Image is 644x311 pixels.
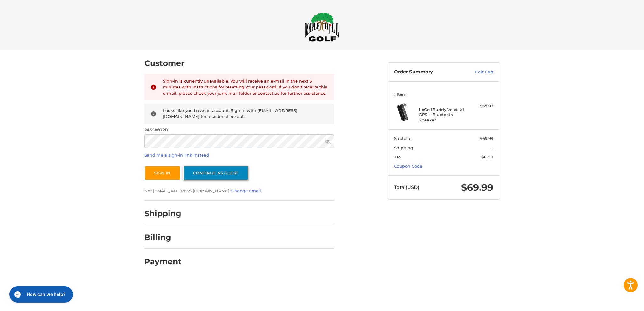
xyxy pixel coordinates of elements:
span: $69.99 [480,136,493,141]
p: Not [EMAIL_ADDRESS][DOMAIN_NAME]? . [144,188,334,194]
img: Maple Hill Golf [305,12,339,42]
span: Total (USD) [394,184,419,190]
h2: Payment [144,257,181,266]
div: $69.99 [469,103,493,109]
iframe: Gorgias live chat messenger [6,284,75,305]
span: Looks like you have an account. Sign in with [EMAIL_ADDRESS][DOMAIN_NAME] for a faster checkout. [163,108,297,119]
span: Subtotal [394,136,412,141]
span: $69.99 [461,182,493,193]
a: Coupon Code [394,164,422,169]
h2: Billing [144,233,181,242]
h2: Shipping [144,209,181,218]
a: Send me a sign-in link instead [144,153,209,158]
a: Edit Cart [462,69,493,75]
span: $0.00 [481,154,493,159]
label: Password [144,127,334,133]
span: -- [490,145,493,150]
span: Shipping [394,145,413,150]
h3: Order Summary [394,69,462,75]
span: Tax [394,154,401,159]
h4: 1 x GolfBuddy Voice XL GPS + Bluetooth Speaker [419,107,467,122]
div: Sign-in is currently unavailable. You will receive an e-mail in the next 5 minutes with instructi... [163,78,328,97]
a: Change email [231,188,261,193]
button: Sign In [144,166,180,180]
h3: 1 Item [394,92,493,97]
a: Continue as guest [183,166,248,180]
h2: Customer [144,58,185,68]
